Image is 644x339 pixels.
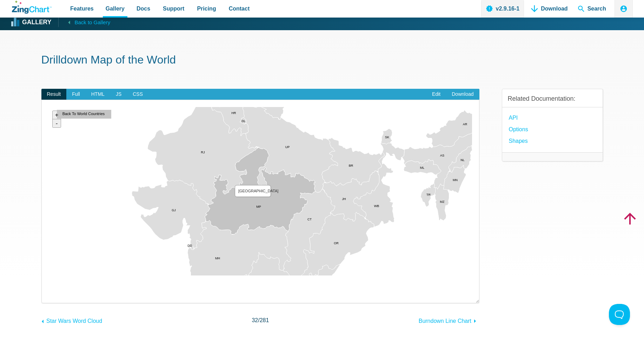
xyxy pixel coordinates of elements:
[508,95,597,103] h3: Related Documentation:
[110,89,127,100] span: JS
[137,4,150,13] span: Docs
[106,4,125,13] span: Gallery
[252,317,258,323] span: 32
[229,4,250,13] span: Contact
[74,18,110,27] span: Back to Gallery
[446,89,479,100] a: Download
[58,17,110,27] a: Back to Gallery
[509,125,528,134] a: options
[86,89,110,100] span: HTML
[197,4,216,13] span: Pricing
[22,19,51,26] strong: Gallery
[426,89,446,100] a: Edit
[41,89,67,100] span: Result
[66,89,86,100] span: Full
[252,315,269,325] span: /
[41,314,102,326] a: Star Wars Word Cloud
[419,318,471,324] span: Burndown Line Chart
[70,4,94,13] span: Features
[127,89,148,100] span: CSS
[12,1,52,14] a: ZingChart Logo. Click to return to the homepage
[509,113,518,122] a: API
[12,17,51,28] a: Gallery
[163,4,184,13] span: Support
[509,136,528,146] a: Shapes
[609,304,630,325] iframe: Toggle Customer Support
[419,314,479,326] a: Burndown Line Chart
[46,318,102,324] span: Star Wars Word Cloud
[41,53,603,68] h1: Drilldown Map of the World
[260,317,269,323] span: 281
